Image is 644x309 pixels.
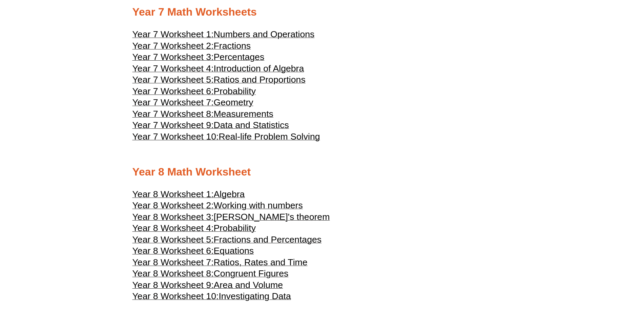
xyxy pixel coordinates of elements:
a: Year 8 Worksheet 4:Probability [132,226,256,233]
a: Year 7 Worksheet 6:Probability [132,89,256,96]
a: Year 7 Worksheet 8:Measurements [132,112,273,119]
a: Year 8 Worksheet 3:[PERSON_NAME]'s theorem [132,215,330,222]
span: Algebra [214,189,245,199]
span: Equations [214,246,254,256]
a: Year 7 Worksheet 9:Data and Statistics [132,123,289,130]
span: [PERSON_NAME]'s theorem [214,212,330,222]
a: Year 8 Worksheet 7:Ratios, Rates and Time [132,260,308,267]
a: Year 8 Worksheet 5:Fractions and Percentages [132,238,322,244]
span: Year 7 Worksheet 6: [132,86,214,96]
span: Ratios and Proportions [214,75,306,85]
a: Year 8 Worksheet 10:Investigating Data [132,294,291,301]
span: Year 7 Worksheet 5: [132,75,214,85]
a: Year 8 Worksheet 9:Area and Volume [132,283,283,290]
span: Real-life Problem Solving [219,131,320,142]
a: Year 7 Worksheet 5:Ratios and Proportions [132,78,306,84]
span: Year 7 Worksheet 7: [132,97,214,107]
span: Year 8 Worksheet 9: [132,280,214,290]
span: Year 7 Worksheet 10: [132,131,219,142]
span: Numbers and Operations [214,29,315,39]
span: Year 8 Worksheet 2: [132,200,214,210]
span: Year 7 Worksheet 8: [132,109,214,119]
span: Measurements [214,109,273,119]
a: Year 8 Worksheet 6:Equations [132,249,254,255]
a: Year 8 Worksheet 1:Algebra [132,192,245,199]
h2: Year 7 Math Worksheets [132,5,512,19]
span: Year 8 Worksheet 10: [132,291,219,301]
span: Investigating Data [219,291,291,301]
span: Year 8 Worksheet 1: [132,189,214,199]
span: Working with numbers [214,200,303,210]
h2: Year 8 Math Worksheet [132,165,512,179]
span: Year 8 Worksheet 6: [132,246,214,256]
span: Year 8 Worksheet 3: [132,212,214,222]
a: Year 7 Worksheet 7:Geometry [132,100,253,107]
span: Year 7 Worksheet 4: [132,63,214,74]
span: Fractions and Percentages [214,234,322,245]
a: Year 7 Worksheet 4:Introduction of Algebra [132,66,304,73]
span: Geometry [214,97,253,107]
a: Year 8 Worksheet 2:Working with numbers [132,203,303,210]
span: Year 8 Worksheet 4: [132,223,214,233]
a: Year 7 Worksheet 10:Real-life Problem Solving [132,135,320,141]
span: Fractions [214,41,251,51]
a: Year 8 Worksheet 8:Congruent Figures [132,271,289,278]
span: Year 7 Worksheet 1: [132,29,214,39]
span: Probability [214,86,256,96]
span: Year 7 Worksheet 3: [132,52,214,62]
span: Year 7 Worksheet 2: [132,41,214,51]
a: Year 7 Worksheet 3:Percentages [132,55,265,62]
span: Ratios, Rates and Time [214,257,308,267]
span: Data and Statistics [214,120,289,130]
a: Year 7 Worksheet 2:Fractions [132,44,251,50]
span: Area and Volume [214,280,283,290]
a: Year 7 Worksheet 1:Numbers and Operations [132,32,315,39]
span: Year 8 Worksheet 5: [132,234,214,245]
span: Year 8 Worksheet 8: [132,268,214,279]
span: Percentages [214,52,265,62]
span: Introduction of Algebra [214,63,304,74]
span: Congruent Figures [214,268,289,279]
span: Year 7 Worksheet 9: [132,120,214,130]
span: Year 8 Worksheet 7: [132,257,214,267]
span: Probability [214,223,256,233]
iframe: Chat Widget [531,232,644,309]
